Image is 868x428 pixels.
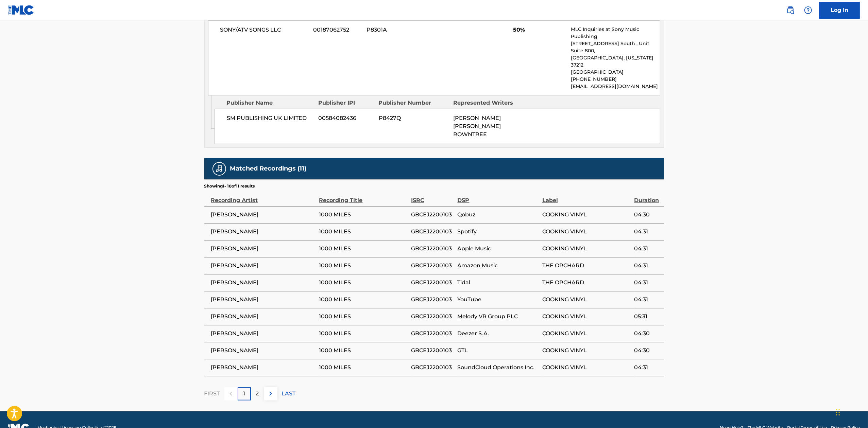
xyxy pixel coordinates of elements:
span: THE ORCHARD [542,262,631,270]
span: GBCEJ2200103 [411,262,454,270]
span: [PERSON_NAME] [211,245,316,253]
p: [STREET_ADDRESS] South , Unit Suite 800, [571,40,660,54]
span: [PERSON_NAME] [211,228,316,236]
span: GBCEJ2200103 [411,245,454,253]
div: Represented Writers [453,99,523,107]
p: 1 [243,390,245,398]
span: 1000 MILES [319,228,408,236]
span: COOKING VINYL [542,228,631,236]
span: [PERSON_NAME] [211,329,316,338]
span: Qobuz [458,211,539,219]
span: 04:31 [634,262,660,270]
span: GBCEJ2200103 [411,211,454,219]
div: Publisher Number [379,99,448,107]
span: Melody VR Group PLC [458,313,539,321]
p: [EMAIL_ADDRESS][DOMAIN_NAME] [571,83,660,90]
span: [PERSON_NAME] [211,363,316,372]
span: 00584082436 [319,114,374,122]
span: YouTube [458,296,539,304]
div: Help [801,3,815,17]
span: [PERSON_NAME] [211,296,316,304]
span: GBCEJ2200103 [411,363,454,372]
span: Amazon Music [458,262,539,270]
span: GTL [458,346,539,355]
span: Apple Music [458,245,539,253]
span: 50% [513,26,566,34]
span: [PERSON_NAME] [211,313,316,321]
span: 1000 MILES [319,346,408,355]
div: Recording Artist [211,189,316,204]
span: 05:31 [634,313,660,321]
p: [GEOGRAPHIC_DATA] [571,69,660,76]
span: GBCEJ2200103 [411,296,454,304]
span: 04:31 [634,363,660,372]
div: Drag [836,402,840,423]
span: 04:31 [634,228,660,236]
span: 04:30 [634,346,660,355]
img: help [804,6,812,14]
span: [PERSON_NAME] [211,279,316,287]
span: 00187062752 [313,26,361,34]
span: GBCEJ2200103 [411,346,454,355]
span: 04:30 [634,329,660,338]
span: COOKING VINYL [542,346,631,355]
h5: Matched Recordings (11) [230,165,307,173]
img: search [786,6,795,14]
span: COOKING VINYL [542,313,631,321]
span: COOKING VINYL [542,363,631,372]
p: FIRST [204,390,220,398]
span: Spotify [458,228,539,236]
span: GBCEJ2200103 [411,279,454,287]
span: 1000 MILES [319,262,408,270]
img: MLC Logo [8,5,34,15]
span: [PERSON_NAME] [211,346,316,355]
iframe: Chat Widget [834,395,868,428]
span: 04:31 [634,296,660,304]
span: 04:31 [634,279,660,287]
p: Showing 1 - 10 of 11 results [204,183,255,189]
span: 1000 MILES [319,313,408,321]
span: 1000 MILES [319,211,408,219]
span: 1000 MILES [319,329,408,338]
span: 04:31 [634,245,660,253]
span: [PERSON_NAME] [211,262,316,270]
p: 2 [256,390,259,398]
span: P8427Q [379,114,448,122]
a: Log In [819,2,860,19]
span: Tidal [458,279,539,287]
span: COOKING VINYL [542,296,631,304]
span: GBCEJ2200103 [411,313,454,321]
p: LAST [282,390,296,398]
img: right [267,390,275,398]
img: Matched Recordings [215,165,223,173]
div: Publisher Name [226,99,313,107]
span: Deezer S.A. [458,329,539,338]
span: THE ORCHARD [542,279,631,287]
span: 1000 MILES [319,245,408,253]
span: P8301A [367,26,432,34]
span: SM PUBLISHING UK LIMITED [227,114,313,122]
span: COOKING VINYL [542,329,631,338]
span: 1000 MILES [319,279,408,287]
div: DSP [458,189,539,204]
div: ISRC [411,189,454,204]
a: Public Search [784,3,797,17]
span: 1000 MILES [319,363,408,372]
span: [PERSON_NAME] [PERSON_NAME] ROWNTREE [453,115,501,138]
span: 1000 MILES [319,296,408,304]
span: [PERSON_NAME] [211,211,316,219]
span: GBCEJ2200103 [411,329,454,338]
div: Label [542,189,631,204]
span: COOKING VINYL [542,245,631,253]
span: GBCEJ2200103 [411,228,454,236]
span: SoundCloud Operations Inc. [458,363,539,372]
div: Publisher IPI [318,99,374,107]
p: [GEOGRAPHIC_DATA], [US_STATE] 37212 [571,54,660,69]
p: MLC Inquiries at Sony Music Publishing [571,26,660,40]
div: Duration [634,189,660,204]
span: COOKING VINYL [542,211,631,219]
p: [PHONE_NUMBER] [571,76,660,83]
span: SONY/ATV SONGS LLC [220,26,308,34]
div: Recording Title [319,189,408,204]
